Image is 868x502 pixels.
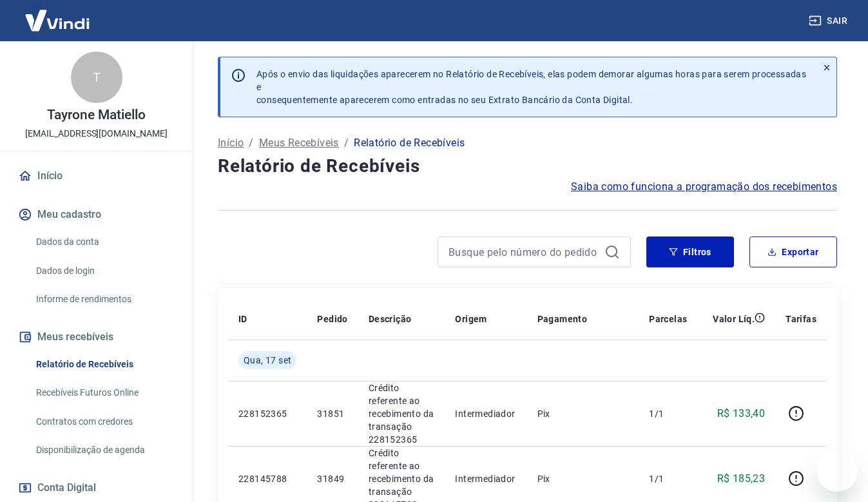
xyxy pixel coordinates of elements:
button: Sair [806,9,853,33]
p: Pix [537,407,629,420]
p: 1/1 [649,472,687,485]
button: Exportar [749,237,837,267]
p: Origem [455,313,487,325]
p: 228145788 [238,472,296,485]
button: Conta Digital [15,474,177,502]
p: / [249,135,253,151]
p: Descrição [369,313,412,325]
p: R$ 133,40 [717,406,766,421]
p: Crédito referente ao recebimento da transação 228152365 [369,381,435,446]
a: Início [218,135,244,151]
a: Dados de login [31,258,177,284]
p: 31851 [317,407,347,420]
p: 1/1 [649,407,687,420]
a: Início [15,162,177,190]
a: Relatório de Recebíveis [31,351,177,378]
img: Vindi [15,1,99,40]
p: Valor Líq. [713,313,755,325]
p: Intermediador [455,407,516,420]
p: ID [238,313,247,325]
p: Relatório de Recebíveis [354,135,465,151]
a: Dados da conta [31,229,177,255]
p: Pix [537,472,629,485]
p: Pedido [317,313,347,325]
p: Após o envio das liquidações aparecerem no Relatório de Recebíveis, elas podem demorar algumas ho... [256,68,807,106]
p: Parcelas [649,313,687,325]
span: Qua, 17 set [244,354,291,367]
a: Contratos com credores [31,409,177,435]
p: / [344,135,349,151]
div: T [71,52,122,103]
p: 228152365 [238,407,296,420]
a: Recebíveis Futuros Online [31,380,177,406]
p: [EMAIL_ADDRESS][DOMAIN_NAME] [25,127,168,140]
p: Tayrone Matiello [47,108,145,122]
input: Busque pelo número do pedido [448,242,599,262]
a: Meus Recebíveis [259,135,339,151]
button: Meu cadastro [15,200,177,229]
button: Meus recebíveis [15,323,177,351]
h4: Relatório de Recebíveis [218,153,837,179]
a: Saiba como funciona a programação dos recebimentos [571,179,837,195]
p: Tarifas [786,313,816,325]
p: 31849 [317,472,347,485]
a: Informe de rendimentos [31,286,177,313]
p: Intermediador [455,472,516,485]
button: Filtros [646,237,734,267]
p: Pagamento [537,313,588,325]
a: Disponibilização de agenda [31,437,177,463]
p: R$ 185,23 [717,471,766,487]
iframe: Botão para abrir a janela de mensagens [816,450,858,492]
